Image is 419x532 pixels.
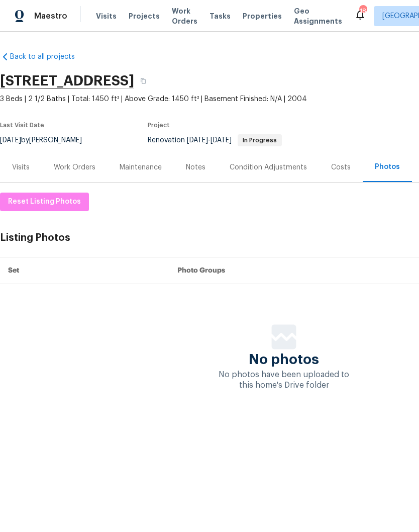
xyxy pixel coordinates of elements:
[8,196,81,208] span: Reset Listing Photos
[148,122,170,128] span: Project
[359,6,366,16] div: 18
[96,11,117,21] span: Visits
[249,354,319,365] span: No photos
[230,162,307,172] div: Condition Adjustments
[186,162,205,172] div: Notes
[120,162,162,172] div: Maintenance
[148,137,282,144] span: Renovation
[187,137,232,144] span: -
[12,162,30,172] div: Visits
[209,13,231,20] span: Tasks
[239,137,281,143] span: In Progress
[331,162,351,172] div: Costs
[294,6,342,26] span: Geo Assignments
[34,11,67,21] span: Maestro
[172,6,197,26] span: Work Orders
[219,371,349,389] span: No photos have been uploaded to this home's Drive folder
[243,11,282,21] span: Properties
[211,137,232,144] span: [DATE]
[375,162,400,172] div: Photos
[129,11,160,21] span: Projects
[187,137,208,144] span: [DATE]
[134,72,152,90] button: Copy Address
[54,162,95,172] div: Work Orders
